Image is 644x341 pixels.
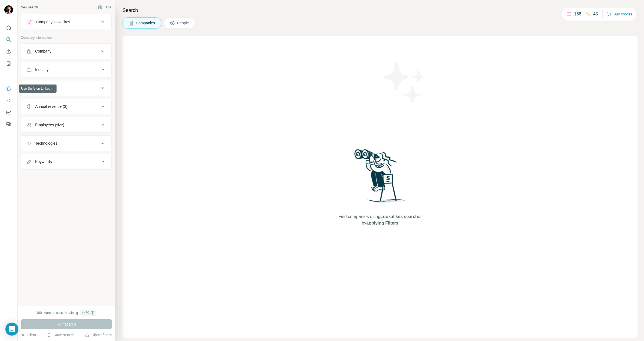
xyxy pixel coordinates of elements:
div: Company [35,48,51,54]
button: My lists [4,59,13,68]
div: New search [21,5,38,10]
button: Employees (size) [21,118,111,131]
button: Quick start [4,23,13,33]
button: Clear [21,332,36,338]
span: applying Filters [366,221,398,225]
button: Annual revenue ($) [21,100,111,113]
h4: Search [123,7,638,14]
button: Company [21,45,111,58]
div: HQ location [35,85,55,91]
div: Employees (size) [35,122,64,128]
div: Industry [35,67,49,72]
button: Search [4,35,13,44]
button: Feedback [4,119,13,129]
div: 100 search results remaining [36,310,96,316]
div: Technologies [35,141,57,146]
p: 166 [574,11,581,17]
button: Company lookalikes [21,15,111,28]
div: Annual revenue ($) [35,104,67,109]
div: Open Intercom Messenger [5,323,18,336]
img: Surfe Illustration - Stars [380,58,429,107]
button: Share filters [85,332,112,338]
button: Hide [94,3,115,11]
p: Company information [21,35,112,40]
img: Surfe Illustration - Woman searching with binoculars [352,148,408,208]
button: Use Surfe on LinkedIn [4,84,13,93]
span: People [177,20,190,26]
button: Keywords [21,155,111,168]
span: Companies [136,20,156,26]
button: Buy credits [607,10,632,18]
button: Industry [21,63,111,76]
button: Dashboard [4,108,13,117]
img: Avatar [4,5,13,14]
button: Technologies [21,137,111,150]
div: + 460 [82,310,89,315]
p: 45 [593,11,598,17]
button: Save search [47,332,74,338]
div: Company lookalikes [36,19,70,25]
button: Use Surfe API [4,96,13,105]
div: Keywords [35,159,52,164]
button: Enrich CSV [4,47,13,56]
span: Find companies using or by [337,213,423,226]
button: HQ location [21,82,111,95]
span: Lookalikes search [380,214,418,219]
